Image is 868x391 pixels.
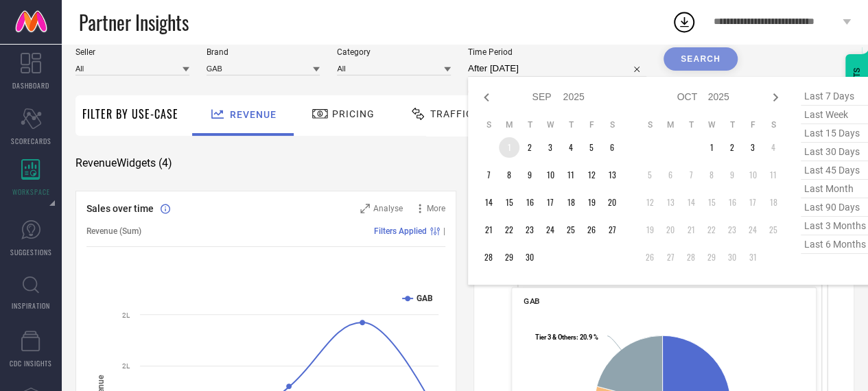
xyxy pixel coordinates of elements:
[722,119,742,130] th: Thursday
[540,119,561,130] th: Wednesday
[519,137,540,158] td: Tue Sep 02 2025
[75,47,189,57] span: Seller
[742,137,763,158] td: Fri Oct 03 2025
[561,137,581,158] td: Thu Sep 04 2025
[540,192,561,213] td: Wed Sep 17 2025
[468,47,646,57] span: Time Period
[672,10,696,34] div: Open download list
[722,247,742,268] td: Thu Oct 30 2025
[681,247,701,268] td: Tue Oct 28 2025
[540,165,561,185] td: Wed Sep 10 2025
[640,165,660,185] td: Sun Oct 05 2025
[660,247,681,268] td: Mon Oct 27 2025
[581,137,602,158] td: Fri Sep 05 2025
[763,165,784,185] td: Sat Oct 11 2025
[602,119,622,130] th: Saturday
[681,192,701,213] td: Tue Oct 14 2025
[417,294,433,303] text: GAB
[478,89,495,106] div: Previous month
[581,119,602,130] th: Friday
[660,119,681,130] th: Monday
[519,247,540,268] td: Tue Sep 30 2025
[763,192,784,213] td: Sat Oct 18 2025
[478,192,499,213] td: Sun Sep 14 2025
[701,137,722,158] td: Wed Oct 01 2025
[681,165,701,185] td: Tue Oct 07 2025
[11,136,51,146] span: SCORECARDS
[499,137,519,158] td: Mon Sep 01 2025
[430,108,473,119] span: Traffic
[540,220,561,240] td: Wed Sep 24 2025
[427,204,445,213] span: More
[12,80,49,91] span: DASHBOARD
[742,220,763,240] td: Fri Oct 24 2025
[742,119,763,130] th: Friday
[722,192,742,213] td: Thu Oct 16 2025
[640,192,660,213] td: Sun Oct 12 2025
[701,247,722,268] td: Wed Oct 29 2025
[722,165,742,185] td: Thu Oct 09 2025
[742,247,763,268] td: Fri Oct 31 2025
[602,220,622,240] td: Sat Sep 27 2025
[122,311,130,319] text: 2L
[660,165,681,185] td: Mon Oct 06 2025
[519,192,540,213] td: Tue Sep 16 2025
[478,165,499,185] td: Sun Sep 07 2025
[122,362,130,370] text: 2L
[722,220,742,240] td: Thu Oct 23 2025
[701,220,722,240] td: Wed Oct 22 2025
[468,60,646,77] input: Select time period
[701,119,722,130] th: Wednesday
[12,300,50,311] span: INSPIRATION
[499,192,519,213] td: Mon Sep 15 2025
[640,247,660,268] td: Sun Oct 26 2025
[640,220,660,240] td: Sun Oct 19 2025
[519,220,540,240] td: Tue Sep 23 2025
[360,204,370,213] svg: Zoom
[519,119,540,130] th: Tuesday
[602,137,622,158] td: Sat Sep 06 2025
[602,192,622,213] td: Sat Sep 20 2025
[478,220,499,240] td: Sun Sep 21 2025
[763,137,784,158] td: Sat Oct 04 2025
[230,109,277,120] span: Revenue
[561,165,581,185] td: Thu Sep 11 2025
[12,187,50,197] span: WORKSPACE
[581,192,602,213] td: Fri Sep 19 2025
[499,165,519,185] td: Mon Sep 08 2025
[561,220,581,240] td: Thu Sep 25 2025
[499,247,519,268] td: Mon Sep 29 2025
[581,165,602,185] td: Fri Sep 12 2025
[763,119,784,130] th: Saturday
[767,89,784,106] div: Next month
[602,165,622,185] td: Sat Sep 13 2025
[82,106,178,122] span: Filter By Use-Case
[540,137,561,158] td: Wed Sep 03 2025
[10,247,52,257] span: SUGGESTIONS
[742,165,763,185] td: Fri Oct 10 2025
[86,203,154,214] span: Sales over time
[640,119,660,130] th: Sunday
[722,137,742,158] td: Thu Oct 02 2025
[337,47,451,57] span: Category
[75,156,172,170] span: Revenue Widgets ( 4 )
[742,192,763,213] td: Fri Oct 17 2025
[581,220,602,240] td: Fri Sep 26 2025
[86,226,141,236] span: Revenue (Sum)
[374,226,427,236] span: Filters Applied
[660,192,681,213] td: Mon Oct 13 2025
[660,220,681,240] td: Mon Oct 20 2025
[207,47,320,57] span: Brand
[524,296,540,306] span: GAB
[373,204,403,213] span: Analyse
[478,247,499,268] td: Sun Sep 28 2025
[535,333,576,341] tspan: Tier 3 & Others
[79,8,189,36] span: Partner Insights
[443,226,445,236] span: |
[561,192,581,213] td: Thu Sep 18 2025
[763,220,784,240] td: Sat Oct 25 2025
[332,108,375,119] span: Pricing
[519,165,540,185] td: Tue Sep 09 2025
[499,220,519,240] td: Mon Sep 22 2025
[561,119,581,130] th: Thursday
